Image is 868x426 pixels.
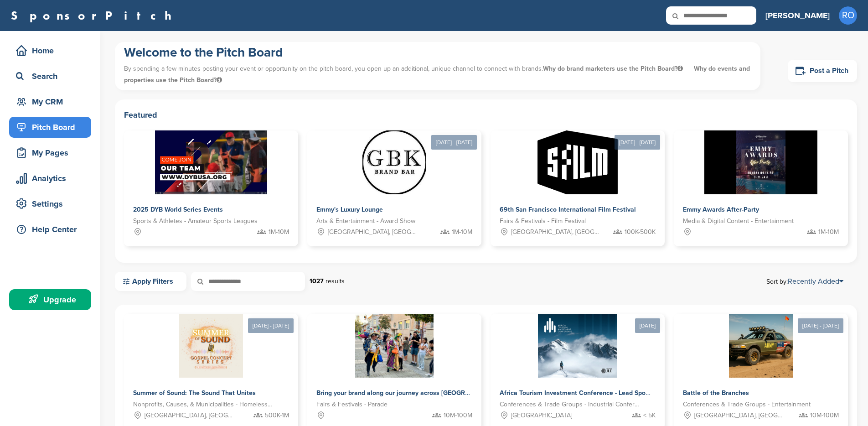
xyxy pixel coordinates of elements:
div: Upgrade [14,291,91,308]
a: Sponsorpitch & Emmy Awards After-Party Media & Digital Content - Entertainment 1M-10M [674,130,848,246]
p: By spending a few minutes posting your event or opportunity on the pitch board, you open up an ad... [124,61,751,88]
span: 1M-10M [818,227,839,237]
a: Pitch Board [9,117,91,138]
a: Help Center [9,219,91,240]
div: Pitch Board [14,119,91,135]
span: [GEOGRAPHIC_DATA], [GEOGRAPHIC_DATA] [145,410,234,421]
div: Settings [14,196,91,212]
span: 2025 DYB World Series Events [133,206,223,213]
span: Fairs & Festivals - Film Festival [500,216,586,226]
img: Sponsorpitch & [704,130,818,194]
span: [GEOGRAPHIC_DATA], [GEOGRAPHIC_DATA], [US_STATE][GEOGRAPHIC_DATA], [GEOGRAPHIC_DATA], [GEOGRAPHIC... [694,410,784,421]
div: [DATE] - [DATE] [248,318,294,333]
span: Conferences & Trade Groups - Industrial Conference [500,400,642,410]
div: Home [14,42,91,59]
div: My CRM [14,94,91,110]
span: Summer of Sound: The Sound That Unites [133,389,256,397]
a: Search [9,66,91,87]
span: Arts & Entertainment - Award Show [316,216,415,226]
a: Post a Pitch [788,60,857,82]
h1: Welcome to the Pitch Board [124,44,751,61]
span: Emmy Awards After-Party [683,206,759,213]
img: Sponsorpitch & [362,130,426,194]
span: Media & Digital Content - Entertainment [683,216,794,226]
a: Settings [9,193,91,214]
span: [GEOGRAPHIC_DATA], [GEOGRAPHIC_DATA] [328,227,418,237]
span: 1M-10M [452,227,472,237]
div: [DATE] - [DATE] [431,135,477,150]
span: Nonprofits, Causes, & Municipalities - Homelessness [133,400,275,410]
span: Emmy's Luxury Lounge [316,206,383,213]
div: Help Center [14,221,91,238]
span: 10M-100M [810,410,839,421]
a: [DATE] - [DATE] Sponsorpitch & Emmy's Luxury Lounge Arts & Entertainment - Award Show [GEOGRAPHIC... [307,116,481,246]
span: Conferences & Trade Groups - Entertainment [683,400,811,410]
a: Home [9,40,91,61]
span: 69th San Francisco International Film Festival [500,206,636,213]
a: [PERSON_NAME] [765,5,830,26]
span: 500K-1M [265,410,289,421]
span: [GEOGRAPHIC_DATA], [GEOGRAPHIC_DATA] [511,227,601,237]
img: Sponsorpitch & [155,130,268,194]
span: Sort by: [766,278,843,285]
span: Africa Tourism Investment Conference - Lead Sponsor [500,389,658,397]
div: [DATE] [635,318,660,333]
a: My CRM [9,91,91,112]
img: Sponsorpitch & [538,314,617,378]
span: Sports & Athletes - Amateur Sports Leagues [133,216,258,226]
img: Sponsorpitch & [179,314,243,378]
a: Apply Filters [115,272,186,291]
a: My Pages [9,142,91,163]
span: RO [839,6,857,25]
a: Sponsorpitch & 2025 DYB World Series Events Sports & Athletes - Amateur Sports Leagues 1M-10M [124,130,298,246]
span: Why do brand marketers use the Pitch Board? [543,65,685,73]
span: Battle of the Branches [683,389,749,397]
strong: 1027 [310,277,324,285]
span: results [325,277,345,285]
img: Sponsorpitch & [537,130,617,194]
span: 1M-10M [269,227,289,237]
img: Sponsorpitch & [355,314,434,378]
h3: [PERSON_NAME] [765,9,830,22]
span: < 5K [643,410,656,421]
a: SponsorPitch [11,10,177,21]
a: [DATE] - [DATE] Sponsorpitch & 69th San Francisco International Film Festival Fairs & Festivals -... [491,116,665,246]
div: [DATE] - [DATE] [798,318,843,333]
img: Sponsorpitch & [729,314,793,378]
div: Search [14,68,91,84]
div: My Pages [14,145,91,161]
a: Upgrade [9,289,91,310]
a: Recently Added [788,277,843,286]
h2: Featured [124,109,848,121]
div: Analytics [14,170,91,187]
span: Bring your brand along our journey across [GEOGRAPHIC_DATA] and [GEOGRAPHIC_DATA] [316,389,586,397]
span: [GEOGRAPHIC_DATA] [511,410,572,421]
span: 100K-500K [625,227,656,237]
a: Analytics [9,168,91,189]
span: Fairs & Festivals - Parade [316,400,387,410]
span: 10M-100M [444,410,472,421]
div: [DATE] - [DATE] [615,135,660,150]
